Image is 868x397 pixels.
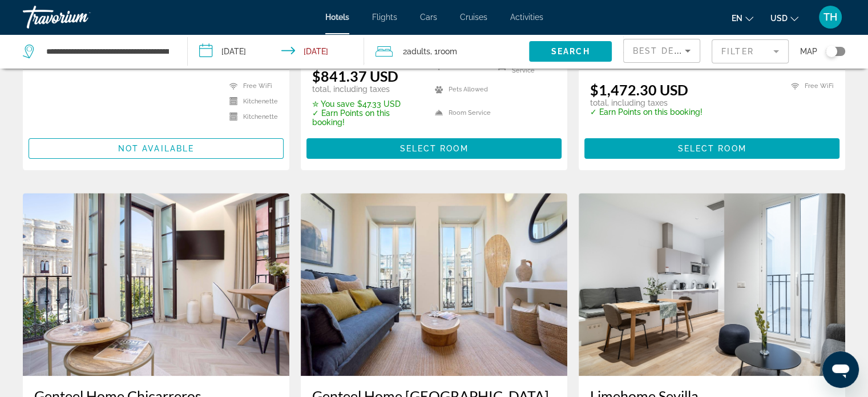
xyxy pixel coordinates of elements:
[584,138,839,159] button: Select Room
[584,141,839,154] a: Select Room
[510,13,543,22] a: Activities
[732,10,753,26] button: Change language
[590,81,688,98] ins: $1,472.30 USD
[420,13,437,22] a: Cars
[23,2,137,32] a: Travorium
[29,141,284,154] a: Not available
[429,104,492,121] li: Room Service
[118,144,194,153] span: Not available
[224,112,278,122] li: Kitchenette
[188,34,364,69] button: Check-in date: Jan 4, 2026 Check-out date: Jan 11, 2026
[529,41,612,62] button: Search
[306,138,562,159] button: Select Room
[590,107,703,117] p: ✓ Earn Points on this booking!
[800,43,817,59] span: Map
[399,144,468,153] span: Select Room
[224,97,278,106] li: Kitchenette
[430,43,457,59] span: , 1
[551,47,590,56] span: Search
[817,46,845,57] button: Toggle map
[312,99,354,109] span: ✮ You save
[312,85,421,94] p: total, including taxes
[312,99,421,109] p: $47.33 USD
[770,10,798,26] button: Change currency
[312,67,398,85] ins: $841.37 USD
[312,109,421,127] p: ✓ Earn Points on this booking!
[301,193,567,376] img: Hotel image
[23,193,289,376] img: Hotel image
[325,13,349,22] a: Hotels
[306,141,562,154] a: Select Room
[822,351,859,388] iframe: Button to launch messaging window
[364,34,529,69] button: Travelers: 2 adults, 0 children
[815,5,845,29] button: User Menu
[224,81,278,91] li: Free WiFi
[823,11,837,23] span: TH
[732,14,742,23] span: en
[429,81,492,98] li: Pets Allowed
[372,13,397,22] a: Flights
[29,138,284,159] button: Not available
[403,43,430,59] span: 2
[407,47,430,56] span: Adults
[633,44,691,58] mat-select: Sort by
[460,13,487,22] a: Cruises
[712,39,789,64] button: Filter
[633,46,692,55] span: Best Deals
[590,98,703,107] p: total, including taxes
[579,193,845,376] img: Hotel image
[677,144,746,153] span: Select Room
[438,47,457,56] span: Room
[770,14,788,23] span: USD
[785,81,834,91] li: Free WiFi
